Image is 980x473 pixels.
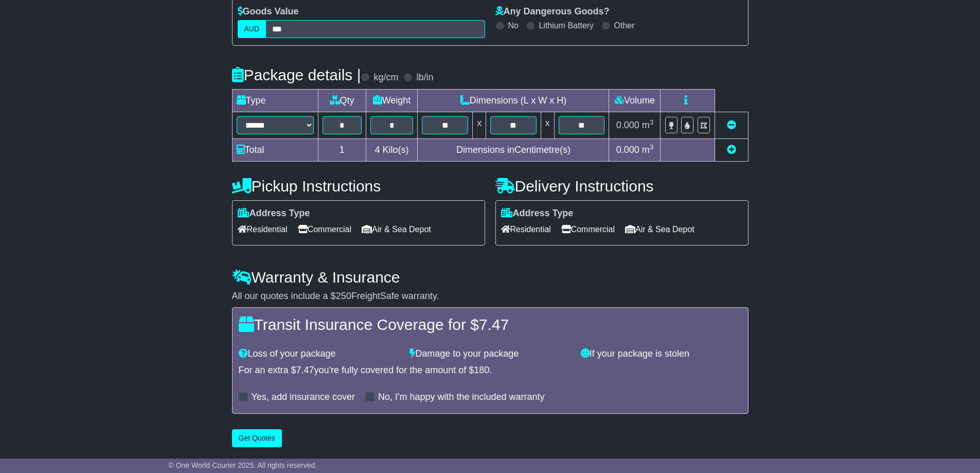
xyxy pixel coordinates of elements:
[508,21,519,30] label: No
[495,178,749,195] h4: Delivery Instructions
[238,221,288,237] span: Residential
[473,112,486,138] td: x
[609,89,661,112] td: Volume
[727,145,736,155] a: Add new item
[614,21,635,30] label: Other
[232,291,749,302] div: All our quotes include a $ FreightSafe warranty.
[362,221,431,237] span: Air & Sea Depot
[642,120,654,130] span: m
[561,221,615,237] span: Commercial
[232,138,318,161] td: Total
[366,89,418,112] td: Weight
[318,138,366,161] td: 1
[373,72,398,83] label: kg/cm
[296,365,314,375] span: 7.47
[238,6,299,17] label: Goods Value
[232,66,361,83] h4: Package details |
[234,348,405,360] div: Loss of your package
[378,392,545,403] label: No, I'm happy with the included warranty
[650,118,654,126] sup: 3
[616,145,639,155] span: 0.000
[539,21,594,30] label: Lithium Battery
[501,208,574,219] label: Address Type
[418,138,609,161] td: Dimensions in Centimetre(s)
[650,143,654,151] sup: 3
[252,392,355,403] label: Yes, add insurance cover
[238,208,310,219] label: Address Type
[541,112,554,138] td: x
[616,120,639,130] span: 0.000
[727,120,736,130] a: Remove this item
[239,365,742,376] div: For an extra $ you're fully covered for the amount of $ .
[169,461,317,469] span: © One World Courier 2025. All rights reserved.
[501,221,551,237] span: Residential
[625,221,694,237] span: Air & Sea Depot
[404,348,576,360] div: Damage to your package
[238,20,266,38] label: AUD
[232,178,485,195] h4: Pickup Instructions
[336,291,351,301] span: 250
[576,348,747,360] div: If your package is stolen
[232,269,749,286] h4: Warranty & Insurance
[416,72,433,83] label: lb/in
[366,138,418,161] td: Kilo(s)
[495,6,610,17] label: Any Dangerous Goods?
[232,429,282,447] button: Get Quotes
[375,145,380,155] span: 4
[418,89,609,112] td: Dimensions (L x W x H)
[318,89,366,112] td: Qty
[298,221,351,237] span: Commercial
[642,145,654,155] span: m
[479,316,509,333] span: 7.47
[474,365,489,375] span: 180
[232,89,318,112] td: Type
[239,316,742,333] h4: Transit Insurance Coverage for $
